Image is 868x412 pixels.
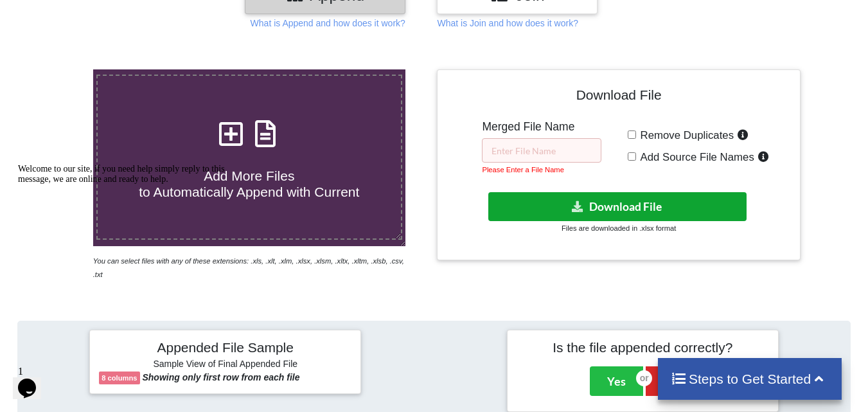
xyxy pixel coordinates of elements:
p: What is Append and how does it work? [251,17,405,30]
iframe: chat widget [13,159,244,354]
h4: Steps to Get Started [671,371,829,387]
span: Remove Duplicates [636,129,734,141]
div: Welcome to our site, if you need help simply reply to this message, we are online and ready to help. [5,5,236,26]
button: No [646,366,696,396]
iframe: chat widget [13,361,54,399]
h4: Download File [447,79,790,116]
small: Please Enter a File Name [482,166,563,174]
p: What is Join and how does it work? [437,17,578,30]
h5: Merged File Name [482,120,601,134]
b: Showing only first row from each file [142,372,299,382]
b: 8 columns [102,374,137,382]
span: Add More Files to Automatically Append with Current [139,168,359,199]
span: Add Source File Names [636,151,754,163]
h4: Is the file appended correctly? [517,339,769,355]
h6: Sample View of Final Appended File [99,359,351,372]
span: Welcome to our site, if you need help simply reply to this message, we are online and ready to help. [5,5,212,25]
small: Files are downloaded in .xlsx format [562,224,676,232]
input: Enter File Name [482,138,601,163]
button: Yes [590,366,643,396]
button: Download File [488,192,747,221]
i: You can select files with any of these extensions: .xls, .xlt, .xlm, .xlsx, .xlsm, .xltx, .xltm, ... [93,257,404,278]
